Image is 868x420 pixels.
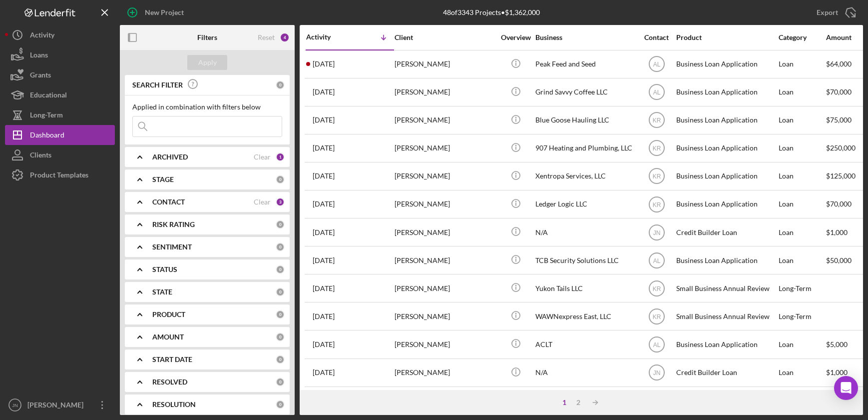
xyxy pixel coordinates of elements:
[557,398,571,406] div: 1
[676,359,776,386] div: Credit Builder Loan
[443,8,540,16] div: 48 of 3343 Projects • $1,362,000
[535,163,635,189] div: Xentropa Services, LLC
[779,135,825,161] div: Loan
[313,368,335,376] time: 2025-07-23 15:12
[197,33,217,41] b: Filters
[313,312,335,320] time: 2025-08-01 16:55
[779,79,825,105] div: Loan
[132,81,183,89] b: SEARCH FILTER
[395,191,494,217] div: [PERSON_NAME]
[313,88,335,96] time: 2025-08-08 22:57
[152,355,192,363] b: START DATE
[30,45,48,67] div: Loans
[826,191,864,217] div: $70,000
[676,135,776,161] div: Business Loan Application
[313,284,335,292] time: 2025-08-01 17:26
[313,60,335,68] time: 2025-08-09 00:45
[313,116,335,124] time: 2025-08-07 23:43
[779,33,825,41] div: Category
[5,105,115,125] a: Long-Term
[826,33,864,41] div: Amount
[653,257,660,264] text: AL
[779,191,825,217] div: Loan
[779,163,825,189] div: Loan
[676,191,776,217] div: Business Loan Application
[187,55,227,70] button: Apply
[826,107,864,133] div: $75,000
[652,145,661,152] text: KR
[834,376,858,400] div: Open Intercom Messenger
[313,228,335,236] time: 2025-08-04 21:55
[826,163,864,189] div: $125,000
[676,33,776,41] div: Product
[313,172,335,180] time: 2025-08-07 23:21
[638,33,675,41] div: Contact
[779,359,825,386] div: Loan
[395,331,494,357] div: [PERSON_NAME]
[826,359,864,386] div: $1,000
[676,247,776,273] div: Business Loan Application
[779,303,825,329] div: Long-Term
[280,32,290,42] div: 4
[276,175,285,184] div: 0
[676,303,776,329] div: Small Business Annual Review
[395,275,494,301] div: [PERSON_NAME]
[535,79,635,105] div: Grind Savvy Coffee LLC
[120,2,194,22] button: New Project
[652,201,661,208] text: KR
[30,165,88,187] div: Product Templates
[535,107,635,133] div: Blue Goose Hauling LLC
[395,79,494,105] div: [PERSON_NAME]
[779,275,825,301] div: Long-Term
[826,219,864,245] div: $1,000
[535,331,635,357] div: ACLT
[395,135,494,161] div: [PERSON_NAME]
[676,107,776,133] div: Business Loan Application
[676,387,776,414] div: Business Loan Application
[395,163,494,189] div: [PERSON_NAME]
[152,243,192,251] b: SENTIMENT
[653,229,660,236] text: JN
[395,303,494,329] div: [PERSON_NAME]
[276,265,285,274] div: 0
[30,105,63,127] div: Long-Term
[276,287,285,296] div: 0
[817,2,838,22] div: Export
[826,331,864,357] div: $5,000
[12,402,18,408] text: JN
[535,219,635,245] div: N/A
[145,2,184,22] div: New Project
[313,340,335,348] time: 2025-07-23 21:45
[535,303,635,329] div: WAWNexpress East, LLC
[676,163,776,189] div: Business Loan Application
[258,33,275,41] div: Reset
[826,135,864,161] div: $250,000
[826,387,864,414] div: $25,000
[535,51,635,77] div: Peak Feed and Seed
[152,198,185,206] b: CONTACT
[395,247,494,273] div: [PERSON_NAME]
[535,359,635,386] div: N/A
[535,191,635,217] div: Ledger Logic LLC
[152,288,172,296] b: STATE
[5,65,115,85] a: Grants
[276,332,285,341] div: 0
[5,395,115,415] button: JN[PERSON_NAME]
[25,395,90,417] div: [PERSON_NAME]
[5,125,115,145] a: Dashboard
[779,247,825,273] div: Loan
[395,107,494,133] div: [PERSON_NAME]
[152,310,185,318] b: PRODUCT
[497,33,534,41] div: Overview
[254,153,271,161] div: Clear
[653,89,660,96] text: AL
[652,285,661,292] text: KR
[826,51,864,77] div: $64,000
[152,400,196,408] b: RESOLUTION
[653,341,660,348] text: AL
[395,33,494,41] div: Client
[676,275,776,301] div: Small Business Annual Review
[807,2,863,22] button: Export
[276,400,285,409] div: 0
[535,275,635,301] div: Yukon Tails LLC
